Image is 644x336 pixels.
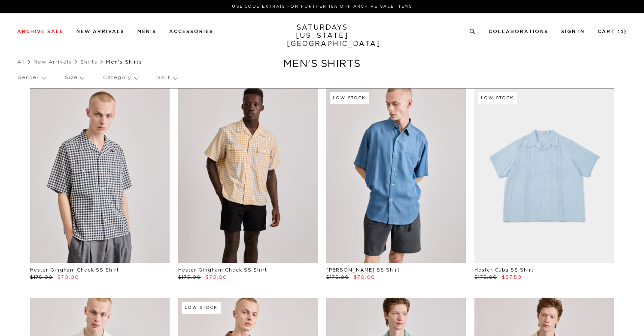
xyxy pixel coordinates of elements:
span: $175.00 [30,275,53,280]
span: $70.00 [206,275,227,280]
div: Low Stock [330,92,369,104]
span: Men's Shirts [106,59,142,64]
a: Shirts [80,59,97,64]
a: Hester Gingham Check SS Shirt [178,268,267,272]
a: Collaborations [489,29,548,34]
a: New Arrivals [33,59,72,64]
a: Hester Cuba SS Shirt [474,268,534,272]
span: $87.50 [502,275,522,280]
span: $70.00 [354,275,375,280]
div: Low Stock [478,92,517,104]
small: 0 [620,30,624,34]
a: Accessories [169,29,213,34]
span: $175.00 [326,275,349,280]
a: New Arrivals [76,29,125,34]
a: Cart (0) [598,29,627,34]
p: Size [65,68,84,88]
a: [PERSON_NAME] SS Shirt [326,268,400,272]
a: All [17,59,25,64]
a: Hester Gingham Check SS Shirt [30,268,119,272]
a: SATURDAYS[US_STATE][GEOGRAPHIC_DATA] [287,24,358,48]
p: Sort [157,68,176,88]
p: Use Code EXTRA15 for Further 15% Off Archive Sale Items [21,3,623,10]
span: $175.00 [474,275,497,280]
span: $70.00 [58,275,79,280]
span: $175.00 [178,275,201,280]
div: Low Stock [182,302,221,314]
a: Sign In [561,29,585,34]
a: Archive Sale [17,29,64,34]
a: Men's [137,29,156,34]
p: Gender [17,68,46,88]
p: Category [103,68,138,88]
